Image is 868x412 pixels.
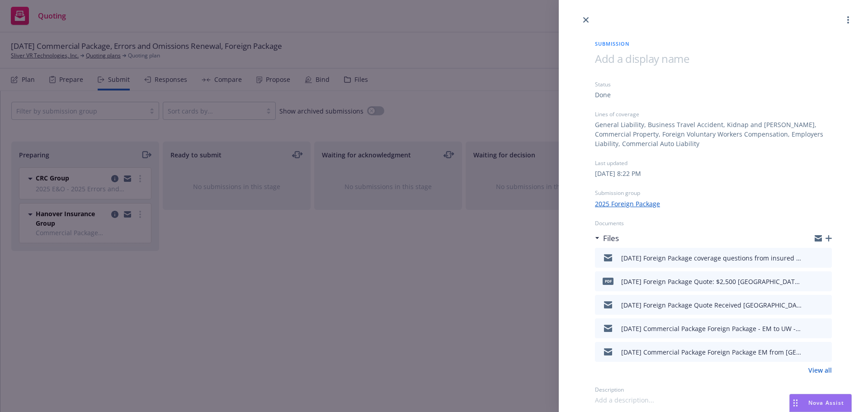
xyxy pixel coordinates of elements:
[806,252,813,263] button: download file
[808,399,844,407] span: Nova Assist
[621,300,802,310] div: [DATE] Foreign Package Quote Received [GEOGRAPHIC_DATA]msg
[806,276,813,287] button: download file
[789,394,852,412] button: Nova Assist
[621,324,802,333] div: [DATE] Commercial Package Foreign Package - EM to UW - correct sales $21,500,000.msg
[595,40,832,47] span: Submission
[621,347,802,357] div: [DATE] Commercial Package Foreign Package EM from [GEOGRAPHIC_DATA] requesting confirmation of sa...
[820,346,828,357] button: preview file
[806,346,813,357] button: download file
[790,394,801,412] div: Drag to move
[595,169,641,178] div: [DATE] 8:22 PM
[820,252,828,263] button: preview file
[806,299,813,310] button: download file
[580,14,591,25] a: close
[806,323,813,334] button: download file
[603,232,619,244] h3: Files
[595,386,832,393] div: Description
[621,277,802,286] div: [DATE] Foreign Package Quote: $2,500 [GEOGRAPHIC_DATA]pdf
[621,253,802,263] div: [DATE] Foreign Package coverage questions from insured to UW.msg
[595,159,832,167] div: Last updated
[595,90,611,99] div: Done
[595,199,660,208] a: 2025 Foreign Package
[595,232,619,244] div: Files
[595,189,832,197] div: Submission group
[843,14,854,25] a: more
[808,365,832,375] a: View all
[603,278,613,284] span: pdf
[595,81,832,88] div: Status
[820,276,828,287] button: preview file
[820,299,828,310] button: preview file
[820,323,828,334] button: preview file
[595,120,832,148] div: General Liability, Business Travel Accident, Kidnap and [PERSON_NAME], Commercial Property, Forei...
[595,110,832,118] div: Lines of coverage
[595,219,832,227] div: Documents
